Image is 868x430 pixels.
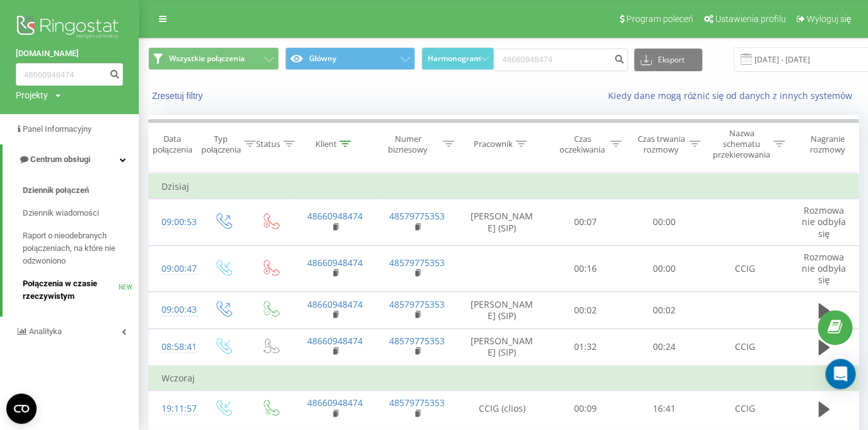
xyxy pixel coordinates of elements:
[458,390,546,427] td: CCIG (clios)
[607,90,859,102] a: Kiedy dane mogą różnić się od danych z innych systemów
[634,49,702,71] button: Eksport
[23,184,89,197] span: Dziennik połączeń
[802,251,845,286] span: Rozmowa nie odbyła się
[16,47,123,60] a: [DOMAIN_NAME]
[625,199,704,246] td: 00:00
[704,245,786,292] td: CCIG
[389,298,445,310] a: 48579775353
[23,202,139,224] a: Dziennik wiadomości
[315,139,336,149] div: Klient
[546,328,625,366] td: 01:32
[161,257,187,281] div: 09:00:47
[161,335,187,359] div: 08:58:41
[636,134,686,155] div: Czas trwania rozmowy
[29,327,62,336] span: Analityka
[473,139,512,149] div: Pracownik
[16,89,48,102] div: Projekty
[713,128,770,160] div: Nazwa schematu przekierowania
[421,47,494,70] button: Harmonogram
[307,210,363,222] a: 48660948474
[285,47,416,70] button: Główny
[458,328,546,366] td: [PERSON_NAME] (SIP)
[307,298,363,310] a: 48660948474
[546,390,625,427] td: 00:09
[546,245,625,292] td: 00:16
[704,390,786,427] td: CCIG
[16,63,123,86] input: Wyszukiwanie według numeru
[23,230,132,267] span: Raport o nieodebranych połączeniach, na które nie odzwoniono
[797,134,858,155] div: Nagranie rozmowy
[6,393,37,424] button: Open CMP widget
[704,328,786,366] td: CCIG
[715,14,785,24] span: Ustawienia profilu
[256,139,280,149] div: Status
[494,49,628,71] input: Wyszukiwanie według numeru
[161,397,187,421] div: 19:11:57
[806,14,851,24] span: Wyloguj się
[23,224,139,272] a: Raport o nieodebranych połączeniach, na które nie odzwoniono
[149,134,196,155] div: Data połączenia
[30,154,90,164] span: Centrum obsługi
[802,204,845,239] span: Rozmowa nie odbyła się
[307,257,363,269] a: 48660948474
[148,47,279,70] button: Wszystkie połączenia
[376,134,440,155] div: Numer biznesowy
[201,134,241,155] div: Typ połączenia
[458,292,546,328] td: [PERSON_NAME] (SIP)
[161,298,187,322] div: 09:00:43
[625,292,704,328] td: 00:02
[389,210,445,222] a: 48579775353
[546,292,625,328] td: 00:02
[23,124,91,134] span: Panel Informacyjny
[23,272,139,308] a: Połączenia w czasie rzeczywistymNEW
[389,397,445,409] a: 48579775353
[389,257,445,269] a: 48579775353
[625,245,704,292] td: 00:00
[23,179,139,202] a: Dziennik połączeń
[825,359,855,389] div: Open Intercom Messenger
[23,207,99,219] span: Dziennik wiadomości
[16,13,123,44] img: Ringostat logo
[625,390,704,427] td: 16:41
[625,328,704,366] td: 00:24
[389,335,445,347] a: 48579775353
[169,54,245,64] span: Wszystkie połączenia
[307,335,363,347] a: 48660948474
[557,134,607,155] div: Czas oczekiwania
[23,277,119,303] span: Połączenia w czasie rzeczywistym
[427,54,480,63] span: Harmonogram
[3,144,139,175] a: Centrum obsługi
[546,199,625,246] td: 00:07
[148,90,209,102] button: Zresetuj filtry
[307,397,363,409] a: 48660948474
[458,199,546,246] td: [PERSON_NAME] (SIP)
[626,14,693,24] span: Program poleceń
[161,210,187,235] div: 09:00:53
